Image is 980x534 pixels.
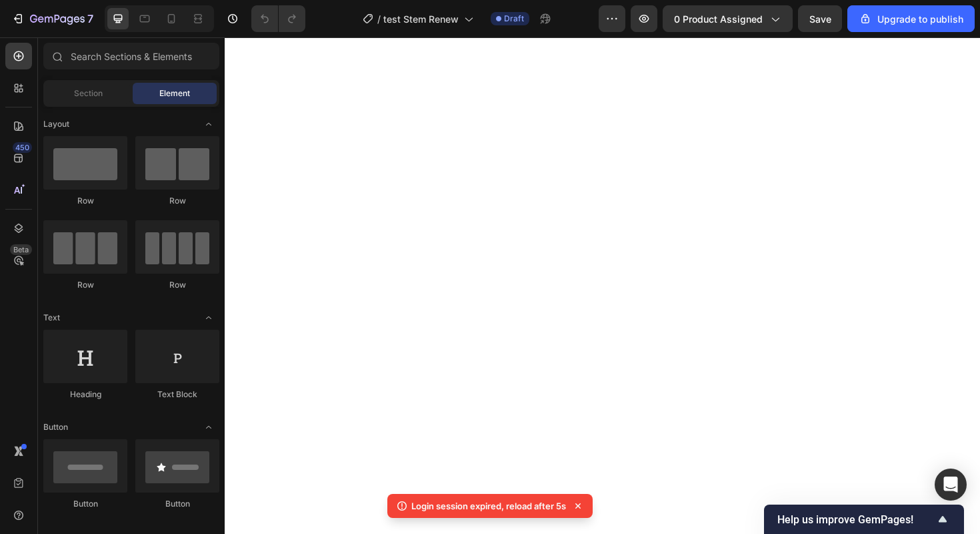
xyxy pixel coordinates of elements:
[383,12,459,26] span: test Stem Renew
[777,513,935,526] span: Help us improve GemPages!
[251,5,305,32] div: Undo/Redo
[13,142,32,153] div: 450
[43,195,127,207] div: Row
[135,279,219,291] div: Row
[663,5,793,32] button: 0 product assigned
[43,279,127,291] div: Row
[411,499,566,513] p: Login session expired, reload after 5s
[198,113,219,135] span: Toggle open
[135,498,219,510] div: Button
[74,87,103,99] span: Section
[198,417,219,438] span: Toggle open
[87,11,93,27] p: 7
[43,498,127,510] div: Button
[43,43,219,69] input: Search Sections & Elements
[798,5,842,32] button: Save
[847,5,975,32] button: Upgrade to publish
[43,388,127,400] div: Heading
[198,307,219,328] span: Toggle open
[809,13,831,25] span: Save
[225,37,980,534] iframe: Design area
[43,421,68,433] span: Button
[859,12,963,26] div: Upgrade to publish
[935,469,967,501] div: Open Intercom Messenger
[135,195,219,207] div: Row
[43,312,60,324] span: Text
[377,12,381,26] span: /
[674,12,763,26] span: 0 product assigned
[777,511,951,527] button: Show survey - Help us improve GemPages!
[10,244,32,255] div: Beta
[135,388,219,400] div: Text Block
[5,5,99,32] button: 7
[504,13,524,25] span: Draft
[159,87,190,99] span: Element
[43,118,69,130] span: Layout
